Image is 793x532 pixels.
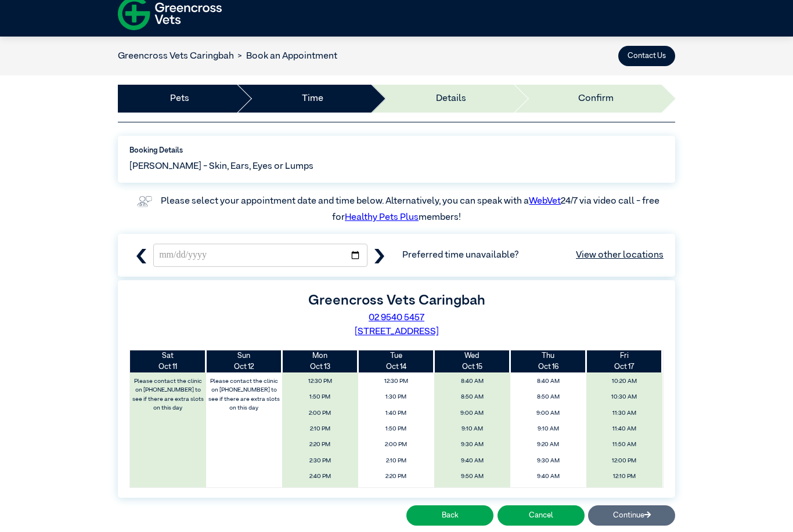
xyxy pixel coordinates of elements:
span: 2:00 PM [361,438,431,451]
span: 2:10 PM [285,422,355,436]
span: 1:40 PM [361,407,431,420]
span: 2:20 PM [285,438,355,451]
span: 9:50 AM [437,470,507,483]
th: Oct 15 [434,350,510,372]
span: 1:50 PM [285,390,355,404]
span: Preferred time unavailable? [402,248,664,262]
span: 9:40 AM [513,470,583,483]
span: 8:50 AM [513,390,583,404]
span: 8:40 AM [437,375,507,388]
a: [STREET_ADDRESS] [355,327,439,336]
nav: breadcrumb [118,49,337,63]
span: 9:40 AM [437,454,507,468]
span: 12:20 PM [589,486,659,500]
span: 11:30 AM [589,407,659,420]
span: 9:20 AM [513,438,583,451]
a: WebVet [529,197,561,206]
label: Please select your appointment date and time below. Alternatively, you can speak with a 24/7 via ... [161,197,661,222]
span: 2:00 PM [285,407,355,420]
span: 9:50 AM [513,486,583,500]
a: Healthy Pets Plus [345,213,419,222]
a: Greencross Vets Caringbah [118,52,234,61]
span: 2:10 PM [361,454,431,468]
span: 2:20 PM [361,470,431,483]
li: Book an Appointment [234,49,337,63]
span: 12:10 PM [589,470,659,483]
span: 9:10 AM [513,422,583,436]
a: 02 9540 5457 [369,313,424,323]
span: 1:50 PM [361,422,431,436]
span: 2:50 PM [285,486,355,500]
span: 8:40 AM [513,375,583,388]
span: 9:10 AM [437,422,507,436]
a: View other locations [576,248,664,262]
th: Oct 16 [510,350,586,372]
img: vet [134,192,156,211]
a: Pets [170,92,189,106]
span: 2:30 PM [285,454,355,468]
label: Booking Details [129,145,664,156]
span: 9:30 AM [513,454,583,468]
span: 10:30 AM [589,390,659,404]
label: Greencross Vets Caringbah [308,294,485,307]
label: Please contact the clinic on [PHONE_NUMBER] to see if there are extra slots on this day [131,375,206,415]
span: 11:50 AM [589,438,659,451]
span: [PERSON_NAME] - Skin, Ears, Eyes or Lumps [129,160,313,173]
span: 2:30 PM [361,486,431,500]
span: 12:30 PM [361,375,431,388]
label: Please contact the clinic on [PHONE_NUMBER] to see if there are extra slots on this day [207,375,282,415]
span: 9:00 AM [437,407,507,420]
span: 8:50 AM [437,390,507,404]
span: 12:00 PM [589,454,659,468]
span: 2:40 PM [285,470,355,483]
span: 10:00 AM [437,486,507,500]
a: Time [302,92,323,106]
span: 11:40 AM [589,422,659,436]
button: Cancel [498,505,585,526]
span: 9:30 AM [437,438,507,451]
button: Contact Us [618,46,675,66]
th: Oct 13 [282,350,358,372]
th: Oct 11 [130,350,206,372]
span: 9:00 AM [513,407,583,420]
th: Oct 12 [206,350,282,372]
button: Back [406,505,493,526]
span: 1:30 PM [361,390,431,404]
span: 10:20 AM [589,375,659,388]
th: Oct 14 [358,350,434,372]
span: 12:30 PM [285,375,355,388]
th: Oct 17 [586,350,662,372]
